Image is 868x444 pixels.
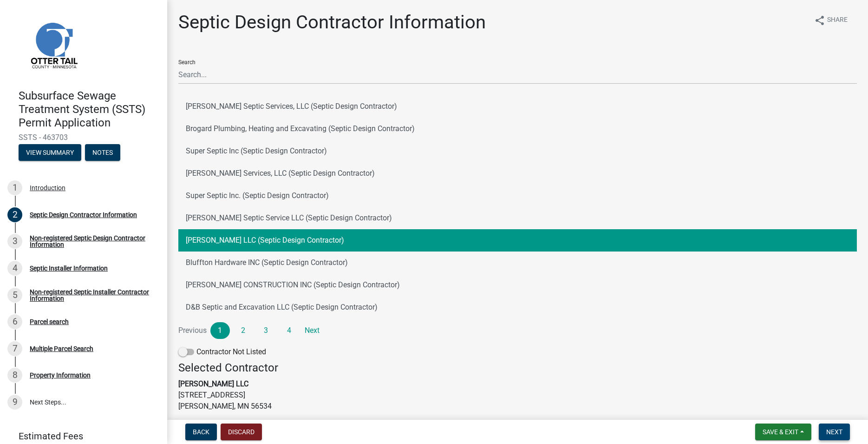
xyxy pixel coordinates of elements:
[221,424,262,440] button: Discard
[234,322,253,339] a: 2
[178,322,857,339] nav: Page navigation
[178,346,266,358] label: Contractor Not Listed
[280,322,299,339] a: 4
[7,395,22,410] div: 9
[7,368,22,383] div: 8
[7,288,22,303] div: 5
[763,428,798,436] span: Save & Exit
[178,185,857,207] button: Super Septic Inc. (Septic Design Contractor)
[302,322,322,339] a: Next
[178,65,857,84] input: Search...
[7,261,22,276] div: 4
[826,428,842,436] span: Next
[30,265,108,272] div: Septic Installer Information
[30,212,137,218] div: Septic Design Contractor Information
[30,318,69,325] div: Parcel search
[819,424,850,440] button: Next
[807,11,855,29] button: shareShare
[827,15,848,26] span: Share
[30,185,65,191] div: Introduction
[19,89,160,129] h4: Subsurface Sewage Treatment System (SSTS) Permit Application
[19,133,149,142] span: SSTS - 463703
[19,150,81,157] wm-modal-confirm: Summary
[19,10,88,80] img: Otter Tail County, Minnesota
[178,274,857,296] button: [PERSON_NAME] CONSTRUCTION INC (Septic Design Contractor)
[178,361,857,375] h4: Selected Contractor
[178,11,486,33] h1: Septic Design Contractor Information
[178,207,857,229] button: [PERSON_NAME] Septic Service LLC (Septic Design Contractor)
[30,372,91,378] div: Property Information
[7,341,22,356] div: 7
[256,322,276,339] a: 3
[178,296,857,318] button: D&B Septic and Excavation LLC (Septic Design Contractor)
[814,15,825,26] i: share
[178,379,248,388] strong: [PERSON_NAME] LLC
[193,428,209,436] span: Back
[30,289,152,302] div: Non-registered Septic Installer Contractor Information
[7,207,22,222] div: 2
[185,424,217,440] button: Back
[19,144,81,161] button: View Summary
[210,322,230,339] a: 1
[178,140,857,162] button: Super Septic Inc (Septic Design Contractor)
[85,144,120,161] button: Notes
[178,229,857,252] button: [PERSON_NAME] LLC (Septic Design Contractor)
[7,234,22,249] div: 3
[178,252,857,274] button: Bluffton Hardware INC (Septic Design Contractor)
[30,345,93,352] div: Multiple Parcel Search
[30,235,152,248] div: Non-registered Septic Design Contractor Information
[7,180,22,195] div: 1
[178,95,857,118] button: [PERSON_NAME] Septic Services, LLC (Septic Design Contractor)
[7,314,22,329] div: 6
[178,118,857,140] button: Brogard Plumbing, Heating and Excavating (Septic Design Contractor)
[178,162,857,185] button: [PERSON_NAME] Services, LLC (Septic Design Contractor)
[85,150,120,157] wm-modal-confirm: Notes
[755,424,811,440] button: Save & Exit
